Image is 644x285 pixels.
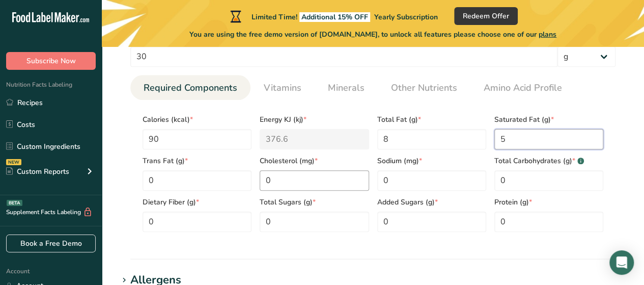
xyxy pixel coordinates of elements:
[463,11,509,21] span: Redeem Offer
[130,46,557,67] input: Type your serving size here
[377,197,486,208] span: Added Sugars (g)
[260,156,369,166] span: Cholesterol (mg)
[26,56,76,66] span: Subscribe Now
[484,81,562,95] span: Amino Acid Profile
[377,156,486,166] span: Sodium (mg)
[143,114,251,125] span: Calories (kcal)
[6,159,21,165] div: NEW
[609,250,634,275] div: Open Intercom Messenger
[189,29,556,40] span: You are using the free demo version of [DOMAIN_NAME], to unlock all features please choose one of...
[377,114,486,125] span: Total Fat (g)
[228,10,438,22] div: Limited Time!
[144,81,237,95] span: Required Components
[454,7,518,25] button: Redeem Offer
[143,156,251,166] span: Trans Fat (g)
[494,156,603,166] span: Total Carbohydrates (g)
[494,197,603,208] span: Protein (g)
[7,200,22,206] div: BETA
[539,30,556,39] span: plans
[260,114,369,125] span: Energy KJ (kj)
[260,197,369,208] span: Total Sugars (g)
[299,12,370,22] span: Additional 15% OFF
[143,197,251,208] span: Dietary Fiber (g)
[6,166,69,177] div: Custom Reports
[494,114,603,125] span: Saturated Fat (g)
[328,81,365,95] span: Minerals
[391,81,457,95] span: Other Nutrients
[6,235,96,252] a: Book a Free Demo
[374,12,438,22] span: Yearly Subscription
[6,52,96,70] button: Subscribe Now
[264,81,301,95] span: Vitamins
